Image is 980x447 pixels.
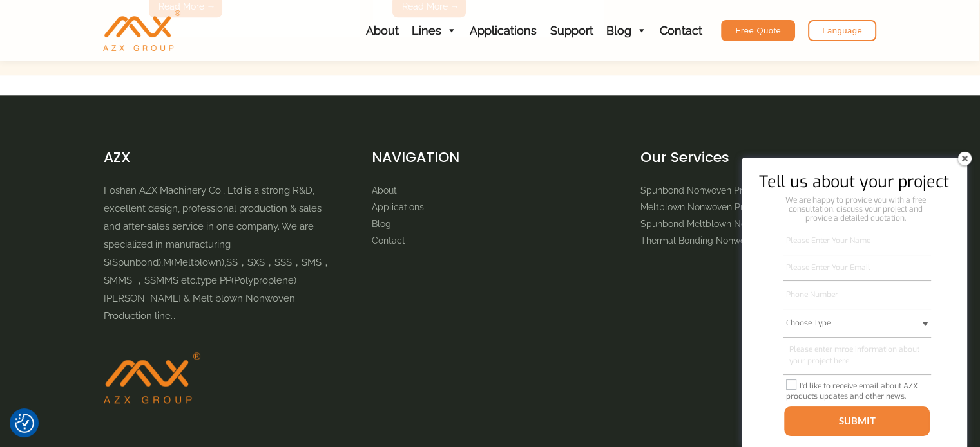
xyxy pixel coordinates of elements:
[372,202,424,212] a: Applications
[372,235,405,246] a: Contact
[640,185,800,196] a: Spunbond Nonwoven Production Line
[103,24,180,36] a: AZX Nonwoven Machine
[104,182,340,325] p: Foshan AZX Machinery Co., Ltd is a strong R&D, excellent design, professional production & sales ...
[372,147,608,168] h2: NAVIGATION
[640,147,877,168] h2: Our Services
[640,182,877,249] nav: Our Services
[15,414,34,433] img: Revisit consent button
[372,185,397,196] a: About
[640,147,877,249] aside: Footer Widget 3
[104,147,340,403] aside: Footer Widget 1
[372,219,391,229] a: Blog
[721,20,795,41] a: Free Quote
[640,219,847,229] a: Spunbond Meltblown Nonwoven Production Line
[372,147,608,249] aside: Footer Widget 2
[808,20,876,41] a: Language
[640,235,809,246] a: Thermal Bonding Nonwoven Equipment
[372,182,608,249] nav: NAVIGATION
[104,147,340,168] h2: AZX
[15,414,34,433] button: Consent Preferences
[640,202,800,212] a: Meltblown Nonwoven Production Line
